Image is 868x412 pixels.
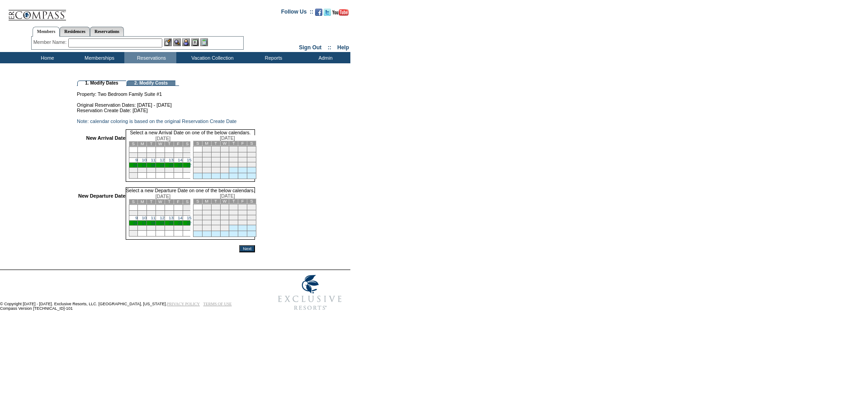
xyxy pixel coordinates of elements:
[193,210,202,215] td: 7
[164,38,172,46] img: b_edit.gif
[220,215,229,220] td: 17
[77,86,255,97] td: Property: Two Bedroom Family Suite #1
[247,204,256,210] td: 6
[229,220,238,225] td: 25
[176,52,246,63] td: Vacation Collection
[60,27,90,36] a: Residences
[72,52,124,63] td: Memberships
[165,199,174,204] td: T
[156,136,171,141] span: [DATE]
[183,211,192,216] td: 8
[169,158,173,162] a: 13
[160,216,165,220] a: 12
[202,215,211,220] td: 15
[298,52,350,63] td: Admin
[299,44,321,51] a: Sign Out
[324,11,331,17] a: Follow us on Twitter
[77,108,255,113] td: Reservation Create Date: [DATE]
[147,199,156,204] td: T
[174,226,183,231] td: 28
[174,153,183,158] td: 7
[202,147,211,152] td: 1
[20,52,72,63] td: Home
[220,157,229,162] td: 17
[183,153,192,158] td: 8
[151,163,156,167] a: 18
[90,27,124,36] a: Reservations
[315,11,322,17] a: Become our fan on Facebook
[229,152,238,157] td: 11
[156,142,165,147] td: W
[211,162,220,167] td: 23
[135,158,137,162] a: 9
[183,142,192,147] td: S
[211,210,220,215] td: 9
[156,226,165,231] td: 26
[160,221,165,225] a: 19
[174,142,183,147] td: F
[147,226,156,231] td: 25
[211,199,220,204] td: T
[246,52,298,63] td: Reports
[138,142,147,147] td: M
[193,152,202,157] td: 7
[193,220,202,225] td: 21
[156,153,165,158] td: 5
[238,152,247,157] td: 12
[239,245,255,252] input: Next
[220,199,229,204] td: W
[193,225,202,231] td: 28
[165,168,174,173] td: 27
[151,158,156,162] a: 11
[33,27,60,37] a: Members
[247,157,256,162] td: 20
[151,221,156,225] a: 18
[174,199,183,204] td: F
[202,204,211,210] td: 1
[247,220,256,225] td: 27
[187,216,191,220] a: 15
[77,81,126,86] td: 1. Modify Dates
[229,199,238,204] td: T
[220,210,229,215] td: 10
[229,210,238,215] td: 11
[174,168,183,173] td: 28
[126,129,255,135] td: Select a new Arrival Date on one of the below calendars.
[220,225,229,231] td: 31
[220,204,229,210] td: 3
[247,199,256,204] td: S
[229,141,238,146] td: T
[165,226,174,231] td: 27
[337,44,349,51] a: Help
[169,216,173,220] a: 13
[247,141,256,146] td: S
[129,211,138,216] td: 2
[238,147,247,152] td: 5
[160,158,165,162] a: 12
[138,226,147,231] td: 24
[169,163,173,167] a: 20
[178,163,182,167] a: 21
[211,157,220,162] td: 16
[129,231,138,237] td: 30
[147,153,156,158] td: 4
[183,147,192,153] td: 1
[178,158,182,162] a: 14
[202,152,211,157] td: 8
[183,205,192,211] td: 1
[156,194,171,199] span: [DATE]
[129,168,138,173] td: 23
[220,141,229,146] td: W
[147,211,156,216] td: 4
[167,302,200,306] a: PRIVACY POLICY
[156,199,165,204] td: W
[229,162,238,167] td: 25
[220,135,235,141] span: [DATE]
[183,168,192,173] td: 29
[202,220,211,225] td: 22
[238,220,247,225] td: 26
[202,162,211,167] td: 22
[202,210,211,215] td: 8
[211,152,220,157] td: 9
[124,52,176,63] td: Reservations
